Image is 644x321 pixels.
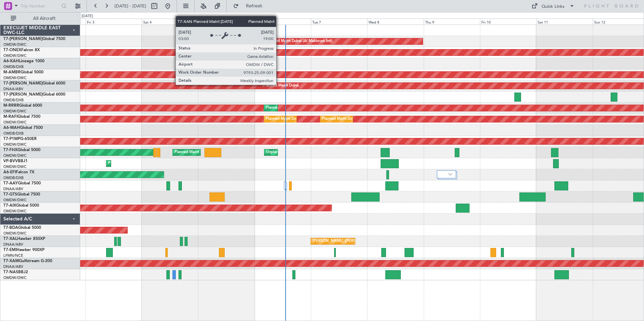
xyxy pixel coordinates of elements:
[3,98,24,103] a: OMDB/DXB
[3,264,23,269] a: DNAA/ABV
[266,36,332,46] div: Planned Maint Dubai (Al Maktoum Intl)
[3,93,42,97] span: T7-[PERSON_NAME]
[3,37,65,41] a: T7-[PERSON_NAME]Global 7500
[3,81,42,85] span: T7-[PERSON_NAME]
[3,159,18,163] span: VP-BVV
[21,1,59,11] input: Trip Number
[3,126,20,130] span: A6-MAH
[528,1,578,11] button: Quick Links
[311,19,367,25] div: Tue 7
[266,147,366,157] div: Unplanned Maint [GEOGRAPHIC_DATA] (Al Maktoum Intl)
[3,259,19,263] span: T7-XAM
[263,81,330,91] div: Planned Maint Dubai (Al Maktoum Intl)
[3,48,40,52] a: T7-ONEXFalcon 8X
[480,19,536,25] div: Fri 10
[3,248,44,252] a: T7-EMIHawker 900XP
[3,59,19,63] span: A6-KAH
[3,259,52,263] a: T7-XAMGulfstream G-200
[266,114,332,124] div: Planned Maint Dubai (Al Maktoum Intl)
[3,209,27,214] a: OMDW/DWC
[3,226,18,230] span: T7-BDA
[3,148,18,152] span: T7-FHX
[3,137,20,141] span: T7-P1MP
[108,158,174,169] div: Planned Maint Dubai (Al Maktoum Intl)
[3,115,40,119] a: M-RAFIGlobal 7500
[3,53,27,58] a: OMDW/DWC
[313,236,383,246] div: [PERSON_NAME] ([PERSON_NAME] Intl)
[3,126,43,130] a: A6-MAHGlobal 7500
[3,48,21,52] span: T7-ONEX
[198,19,254,25] div: Sun 5
[3,181,18,185] span: T7-AAY
[367,19,423,25] div: Wed 8
[3,64,24,69] a: OMDB/DXB
[3,109,27,114] a: OMDW/DWC
[3,170,16,174] span: A6-EFI
[3,275,27,280] a: OMDW/DWC
[3,42,27,47] a: OMDW/DWC
[3,237,45,241] a: T7-XALHawker 850XP
[3,186,23,191] a: DNAA/ABV
[3,59,44,63] a: A6-KAHLineage 1000
[3,70,43,74] a: M-AMBRGlobal 5000
[3,204,16,208] span: T7-AIX
[3,270,28,274] a: T7-NASBBJ2
[3,248,17,252] span: T7-EMI
[3,242,23,247] a: DNAA/ABV
[424,19,480,25] div: Thu 9
[3,192,40,197] a: T7-GTSGlobal 7500
[3,115,18,119] span: M-RAFI
[3,86,23,92] a: DNAA/ABV
[3,137,37,141] a: T7-P1MPG-650ER
[3,93,65,97] a: T7-[PERSON_NAME]Global 6000
[3,231,27,236] a: OMDW/DWC
[82,13,93,19] div: [DATE]
[115,3,146,9] span: [DATE] - [DATE]
[174,147,254,157] div: Planned Maint [GEOGRAPHIC_DATA] (Seletar)
[7,13,73,24] button: All Aircraft
[3,148,40,152] a: T7-FHXGlobal 5000
[3,104,42,108] a: M-RRRRGlobal 6000
[3,237,17,241] span: T7-XAL
[18,16,71,21] span: All Aircraft
[536,19,592,25] div: Sat 11
[3,104,19,108] span: M-RRRR
[3,159,28,163] a: VP-BVVBBJ1
[3,131,24,136] a: OMDB/DXB
[3,75,27,80] a: OMDW/DWC
[448,173,452,176] img: arrow-gray.svg
[3,164,27,169] a: OMDW/DWC
[230,1,270,11] button: Refresh
[3,153,27,158] a: OMDW/DWC
[3,170,34,174] a: A6-EFIFalcon 7X
[3,198,27,203] a: OMDW/DWC
[3,253,23,258] a: LFMN/NCE
[322,114,388,124] div: Planned Maint Dubai (Al Maktoum Intl)
[3,226,41,230] a: T7-BDAGlobal 5000
[266,103,332,113] div: Planned Maint Dubai (Al Maktoum Intl)
[86,19,142,25] div: Fri 3
[3,270,18,274] span: T7-NAS
[542,3,565,10] div: Quick Links
[3,181,41,185] a: T7-AAYGlobal 7500
[142,19,198,25] div: Sat 4
[3,81,65,85] a: T7-[PERSON_NAME]Global 6000
[3,204,39,208] a: T7-AIXGlobal 5000
[3,192,17,197] span: T7-GTS
[240,4,268,8] span: Refresh
[3,37,42,41] span: T7-[PERSON_NAME]
[3,70,21,74] span: M-AMBR
[3,175,24,180] a: OMDB/DXB
[3,120,27,125] a: OMDW/DWC
[255,19,311,25] div: Mon 6
[3,142,27,147] a: OMDW/DWC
